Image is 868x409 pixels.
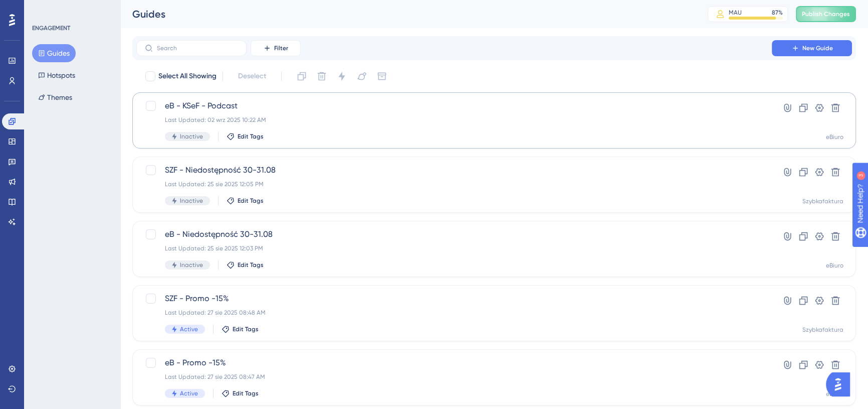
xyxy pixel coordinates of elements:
[826,133,843,141] div: eBiuro
[165,100,743,112] span: eB - KSeF - Podcast
[227,197,264,205] button: Edit Tags
[24,3,63,15] span: Need Help?
[227,261,264,269] button: Edit Tags
[238,261,264,269] span: Edit Tags
[238,70,266,82] span: Deselect
[32,44,76,62] button: Guides
[165,244,743,252] div: Last Updated: 25 sie 2025 12:03 PM
[165,293,743,305] span: SZF - Promo -15%
[274,44,288,52] span: Filter
[165,373,743,381] div: Last Updated: 27 sie 2025 08:47 AM
[222,325,259,333] button: Edit Tags
[251,40,301,56] button: Filter
[32,88,78,106] button: Themes
[180,389,198,397] span: Active
[729,9,742,17] div: MAU
[165,164,743,176] span: SZF - Niedostępność 30-31.08
[180,325,198,333] span: Active
[802,197,843,205] div: Szybkafaktura
[826,369,856,399] iframe: UserGuiding AI Assistant Launcher
[222,389,259,397] button: Edit Tags
[826,390,843,398] div: eBiuro
[826,261,843,269] div: eBiuro
[772,40,852,56] button: New Guide
[180,261,203,269] span: Inactive
[772,9,783,17] div: 87 %
[165,357,743,369] span: eB - Promo -15%
[238,197,264,205] span: Edit Tags
[165,309,743,317] div: Last Updated: 27 sie 2025 08:48 AM
[158,70,216,82] span: Select All Showing
[32,66,81,84] button: Hotspots
[802,44,833,52] span: New Guide
[233,389,259,397] span: Edit Tags
[70,5,73,13] div: 3
[233,325,259,333] span: Edit Tags
[157,45,238,52] input: Search
[238,132,264,141] span: Edit Tags
[229,67,275,85] button: Deselect
[796,6,856,22] button: Publish Changes
[180,132,203,141] span: Inactive
[165,228,743,240] span: eB - Niedostępność 30-31.08
[227,132,264,141] button: Edit Tags
[165,180,743,188] div: Last Updated: 25 sie 2025 12:05 PM
[32,24,70,32] div: ENGAGEMENT
[132,7,683,21] div: Guides
[165,116,743,124] div: Last Updated: 02 wrz 2025 10:22 AM
[802,326,843,334] div: Szybkafaktura
[180,197,203,205] span: Inactive
[802,10,850,18] span: Publish Changes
